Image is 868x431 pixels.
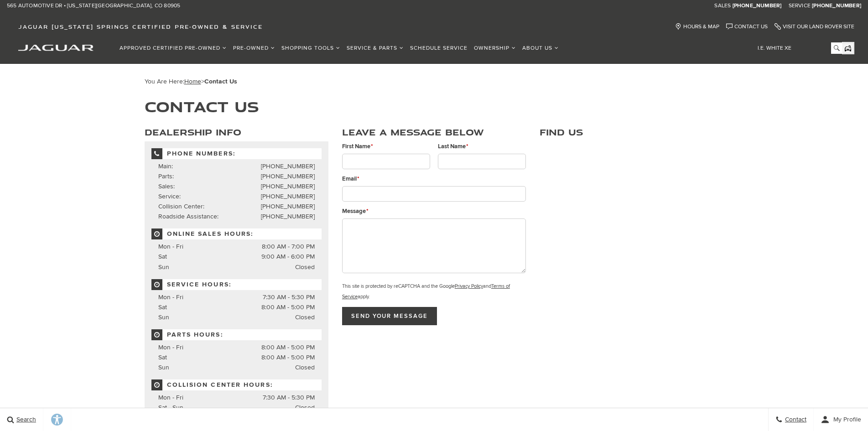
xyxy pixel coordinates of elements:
[774,23,854,30] a: Visit Our Land Rover Site
[151,379,322,390] span: Collision Center Hours:
[261,302,315,312] span: 8:00 AM - 5:00 PM
[438,141,468,151] label: Last Name
[145,78,237,85] span: You Are Here:
[18,23,263,30] span: Jaguar [US_STATE] Springs Certified Pre-Owned & Service
[158,182,175,190] span: Sales:
[158,404,183,411] span: Sat - Sun
[342,307,437,325] input: Send your message
[7,2,180,10] a: 565 Automotive Dr • [US_STATE][GEOGRAPHIC_DATA], CO 80905
[733,2,782,10] a: [PHONE_NUMBER]
[455,283,483,289] a: Privacy Policy
[343,40,407,56] a: Service & Parts
[158,253,167,260] span: Sat
[407,40,471,56] a: Schedule Service
[116,40,230,56] a: Approved Certified Pre-Owned
[151,329,322,340] span: Parts Hours:
[184,78,237,85] span: >
[158,162,173,170] span: Main:
[519,40,562,56] a: About Us
[261,252,315,262] span: 9:00 AM - 6:00 PM
[158,394,183,401] span: Mon - Fri
[540,128,723,137] h3: Find Us
[151,279,322,290] span: Service Hours:
[145,78,724,85] div: Breadcrumbs
[204,78,237,85] strong: Contact Us
[230,40,278,56] a: Pre-Owned
[342,128,526,137] h3: Leave a Message Below
[158,293,183,301] span: Mon - Fri
[812,2,861,10] a: [PHONE_NUMBER]
[145,99,724,114] h1: Contact Us
[261,343,315,353] span: 8:00 AM - 5:00 PM
[342,206,369,216] label: Message
[263,393,315,403] span: 7:30 AM - 5:30 PM
[783,416,806,424] span: Contact
[295,363,315,373] span: Closed
[261,213,315,220] a: [PHONE_NUMBER]
[262,242,315,252] span: 8:00 AM - 7:00 PM
[342,174,359,184] label: Email
[158,363,169,371] span: Sun
[14,416,36,424] span: Search
[295,312,315,322] span: Closed
[158,303,167,311] span: Sat
[342,141,373,151] label: First Name
[342,283,510,300] small: This site is protected by reCAPTCHA and the Google and apply.
[342,283,510,300] a: Terms of Service
[295,262,315,272] span: Closed
[116,40,562,56] nav: Main Navigation
[751,42,842,54] input: i.e. White XE
[278,40,343,56] a: Shopping Tools
[158,353,167,361] span: Sat
[158,172,174,180] span: Parts:
[18,45,94,51] img: Jaguar
[158,313,169,321] span: Sun
[151,228,322,239] span: Online Sales Hours:
[184,78,201,85] a: Home
[714,2,731,9] span: Sales
[158,213,218,220] span: Roadside Assistance:
[158,192,181,200] span: Service:
[14,23,267,30] a: Jaguar [US_STATE] Springs Certified Pre-Owned & Service
[471,40,519,56] a: Ownership
[261,182,315,190] a: [PHONE_NUMBER]
[158,243,183,250] span: Mon - Fri
[263,292,315,302] span: 7:30 AM - 5:30 PM
[158,203,204,210] span: Collision Center:
[18,43,94,51] a: jaguar
[295,403,315,413] span: Closed
[726,23,768,30] a: Contact Us
[814,408,868,431] button: user-profile-menu
[830,416,861,424] span: My Profile
[158,263,169,271] span: Sun
[261,172,315,180] a: [PHONE_NUMBER]
[261,203,315,210] a: [PHONE_NUMBER]
[158,343,183,351] span: Mon - Fri
[261,353,315,363] span: 8:00 AM - 5:00 PM
[789,2,811,9] span: Service
[261,192,315,200] a: [PHONE_NUMBER]
[261,162,315,170] a: [PHONE_NUMBER]
[151,148,322,159] span: Phone Numbers:
[675,23,719,30] a: Hours & Map
[145,128,328,137] h3: Dealership Info
[540,141,723,322] iframe: Dealer location map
